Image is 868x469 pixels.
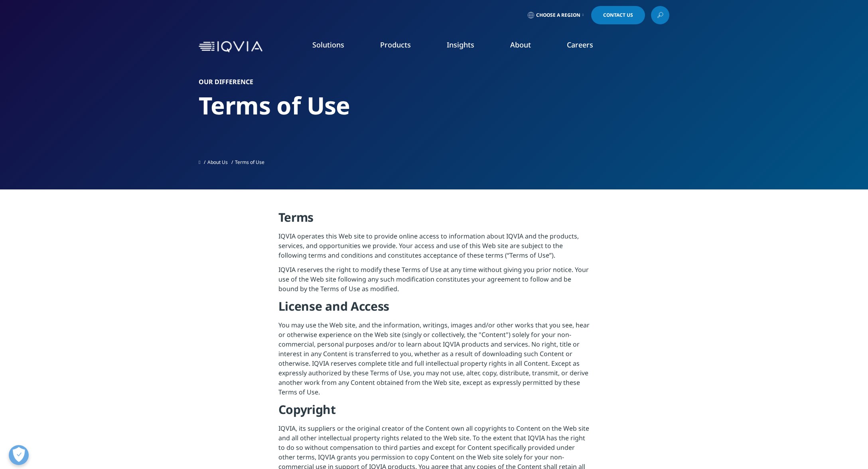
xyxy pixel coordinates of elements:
[278,320,590,402] p: You may use the Web site, and the information, writings, images and/or other works that you see, ...
[278,231,590,265] p: IQVIA operates this Web site to provide online access to information about IQVIA and the products...
[567,40,593,49] a: Careers
[312,40,344,49] a: Solutions
[278,298,590,320] h4: License and Access
[207,159,228,166] a: About Us
[278,209,590,231] h4: Terms
[380,40,411,49] a: Products
[9,445,29,465] button: Open Preferences
[603,13,633,18] span: Contact Us
[278,402,590,424] h4: Copyright
[510,40,531,49] a: About
[199,91,669,120] h2: Terms of Use
[266,28,669,65] nav: Primary
[199,41,262,53] img: IQVIA Healthcare Information Technology and Pharma Clinical Research Company
[278,265,590,298] p: IQVIA reserves the right to modify these Terms of Use at any time without giving you prior notice...
[447,40,474,49] a: Insights
[536,12,580,18] span: Choose a Region
[235,159,264,166] span: Terms of Use
[199,78,669,86] h1: Our Difference
[591,6,645,24] a: Contact Us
